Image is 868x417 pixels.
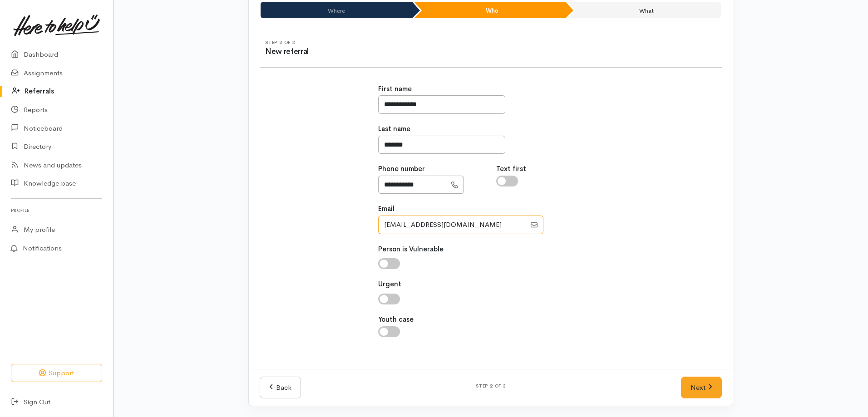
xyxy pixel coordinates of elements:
h3: New referral [265,48,491,56]
label: Urgent [378,279,401,289]
label: Text first [496,164,526,174]
label: Youth case [378,314,414,325]
label: First name [378,84,412,94]
li: Where [261,2,412,18]
label: Email [378,204,395,214]
label: Person is Vulnerable [378,244,444,255]
h6: Step 2 of 3 [312,383,670,388]
li: What [567,2,721,18]
label: Phone number [378,164,425,174]
li: Who [414,2,566,18]
label: Last name [378,124,410,134]
h6: Profile [11,204,102,216]
a: Next [681,377,722,399]
h6: Step 2 of 3 [265,40,491,45]
button: Support [11,364,102,383]
a: Back [260,377,301,399]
